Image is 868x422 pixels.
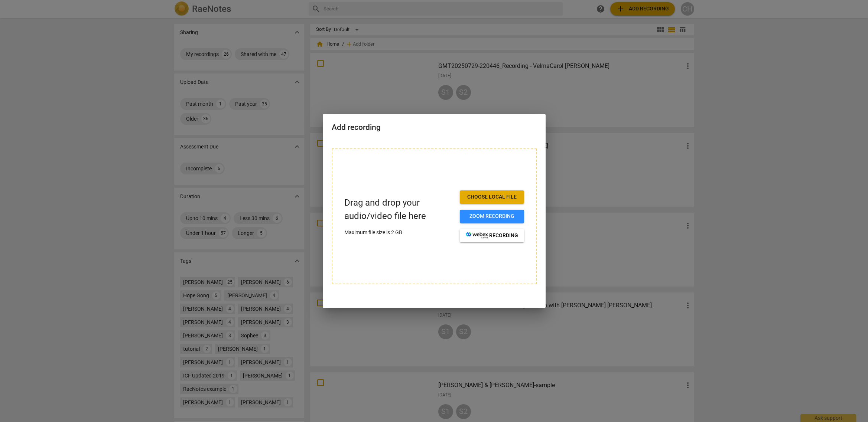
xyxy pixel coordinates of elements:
[332,123,537,132] h2: Add recording
[344,229,454,236] p: Maximum file size is 2 GB
[344,196,454,222] p: Drag and drop your audio/video file here
[460,190,524,204] button: Choose local file
[466,232,518,239] span: recording
[466,213,518,220] span: Zoom recording
[466,193,518,201] span: Choose local file
[460,229,524,242] button: recording
[460,210,524,223] button: Zoom recording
